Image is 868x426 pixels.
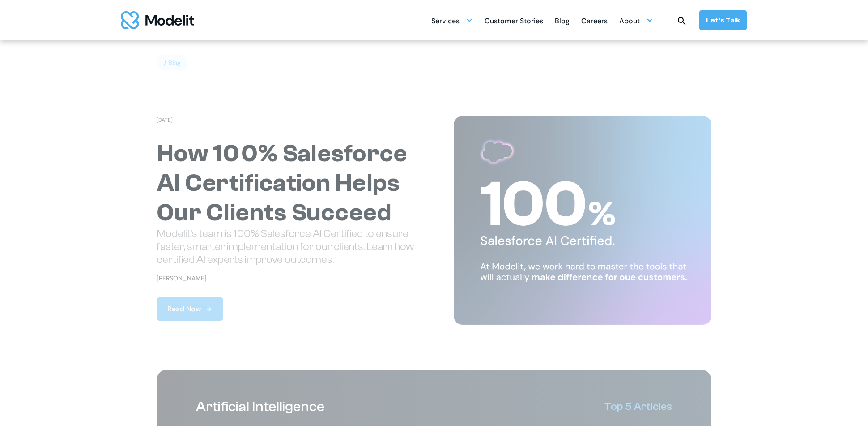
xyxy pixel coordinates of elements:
h3: Top 5 Articles [604,400,672,413]
div: About [619,12,653,29]
a: home [121,11,194,29]
p: Modelit's team is 100% Salesforce AI Certified to ensure faster, smarter implementation for our c... [157,228,414,266]
div: Services [431,12,473,29]
div: / Blog [157,55,188,71]
div: Read Now [167,304,201,314]
h2: Artificial Intelligence [196,398,324,415]
a: Read Now [157,297,223,321]
div: [DATE] [157,116,173,125]
div: Blog [555,13,570,30]
div: Services [431,13,460,30]
a: Careers [581,12,608,29]
div: [PERSON_NAME] [157,274,207,283]
h1: How 100% Salesforce AI Certification Helps Our Clients Succeed [157,139,414,228]
img: modelit logo [121,11,194,29]
div: Careers [581,13,608,30]
a: Let’s Talk [699,10,747,30]
div: Customer Stories [485,13,543,30]
div: Let’s Talk [706,15,740,25]
a: Blog [555,12,570,29]
img: arrow right [205,306,213,313]
div: About [619,13,640,30]
a: Customer Stories [485,12,543,29]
